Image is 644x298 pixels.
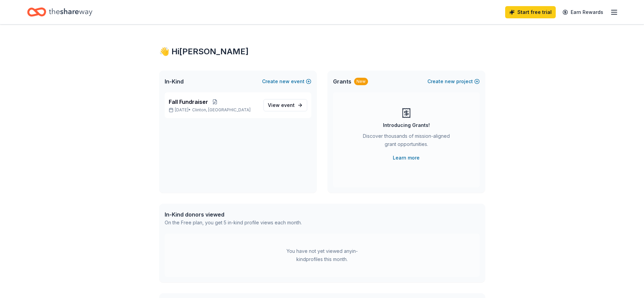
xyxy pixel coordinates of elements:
[192,107,251,113] span: Clinton, [GEOGRAPHIC_DATA]
[262,77,311,86] button: Createnewevent
[165,210,302,219] div: In-Kind donors viewed
[383,121,430,129] div: Introducing Grants!
[427,77,480,86] button: Createnewproject
[393,154,420,162] a: Learn more
[169,98,208,106] span: Fall Fundraiser
[360,132,453,151] div: Discover thousands of mission-aligned grant opportunities.
[165,77,184,86] span: In-Kind
[169,107,258,113] p: [DATE] •
[268,101,295,109] span: View
[280,247,365,263] div: You have not yet viewed any in-kind profiles this month.
[281,102,295,108] span: event
[263,99,307,111] a: View event
[558,6,607,18] a: Earn Rewards
[505,6,556,18] a: Start free trial
[165,219,302,227] div: On the Free plan, you get 5 in-kind profile views each month.
[27,4,92,20] a: Home
[354,78,368,85] div: New
[279,77,290,86] span: new
[159,46,485,57] div: 👋 Hi [PERSON_NAME]
[445,77,455,86] span: new
[333,77,351,86] span: Grants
